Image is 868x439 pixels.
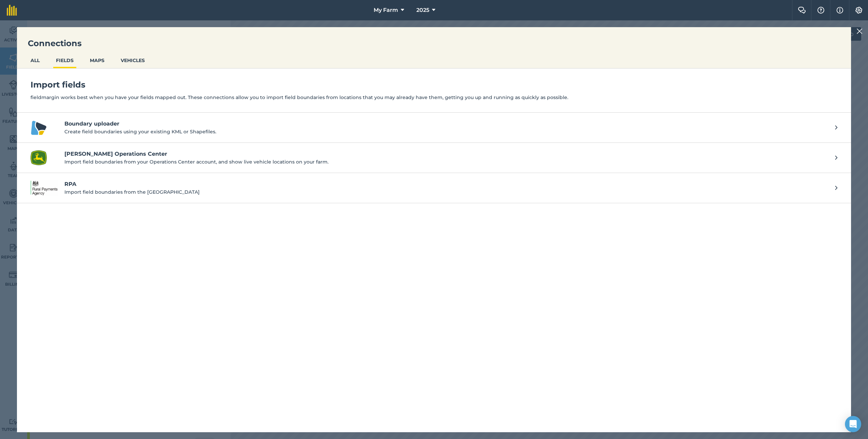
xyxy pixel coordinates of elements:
[856,27,863,35] img: svg+xml;base64,PHN2ZyB4bWxucz0iaHR0cDovL3d3dy53My5vcmcvMjAwMC9zdmciIHdpZHRoPSIyMiIgaGVpZ2h0PSIzMC...
[118,54,147,67] button: VEHICLES
[64,180,828,188] h4: RPA
[836,6,843,14] img: svg+xml;base64,PHN2ZyB4bWxucz0iaHR0cDovL3d3dy53My5vcmcvMjAwMC9zdmciIHdpZHRoPSIxNyIgaGVpZ2h0PSIxNy...
[31,94,837,101] p: fieldmargin works best when you have your fields mapped out. These connections allow you to impor...
[31,119,47,136] img: Boundary uploader logo
[64,158,828,166] p: Import field boundaries from your Operations Center account, and show live vehicle locations on y...
[31,150,47,166] img: John Deere Operations Center logo
[416,6,429,14] span: 2025
[87,54,107,67] button: MAPS
[855,7,863,14] img: A cog icon
[31,79,837,90] h4: Import fields
[64,150,828,158] h4: [PERSON_NAME] Operations Center
[53,54,76,67] button: FIELDS
[374,6,398,14] span: My Farm
[845,416,861,432] div: Open Intercom Messenger
[17,173,851,203] a: RPA logoRPAImport field boundaries from the [GEOGRAPHIC_DATA]
[17,113,851,143] a: Boundary uploader logoBoundary uploaderCreate field boundaries using your existing KML or Shapefi...
[64,128,828,135] p: Create field boundaries using your existing KML or Shapefiles.
[17,143,851,173] a: John Deere Operations Center logo[PERSON_NAME] Operations CenterImport field boundaries from your...
[17,38,851,49] h3: Connections
[28,54,42,67] button: ALL
[817,7,825,14] img: A question mark icon
[31,180,58,196] img: RPA logo
[64,188,828,196] p: Import field boundaries from the [GEOGRAPHIC_DATA]
[798,7,806,14] img: Two speech bubbles overlapping with the left bubble in the forefront
[64,120,828,128] h4: Boundary uploader
[7,5,17,16] img: fieldmargin Logo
